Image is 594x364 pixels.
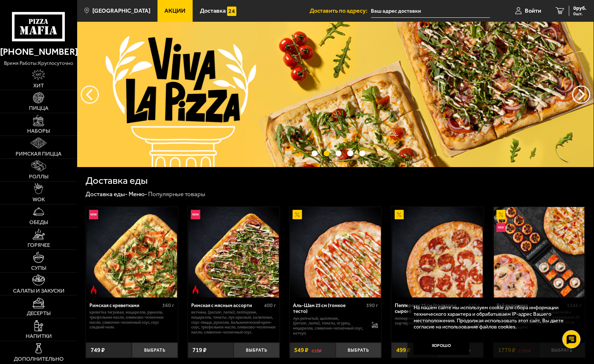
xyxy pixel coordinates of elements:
span: Войти [525,8,541,14]
img: Акционный [293,210,302,219]
a: НовинкаОстрое блюдоРимская с креветками [86,207,178,298]
span: Напитки [26,334,52,339]
p: креветка тигровая, моцарелла, руккола, трюфельное масло, оливково-чесночное масло, сливочно-чесно... [89,310,175,330]
span: Супы [31,265,46,271]
img: Акционный [395,210,404,219]
button: точки переключения [336,150,342,156]
div: Аль-Шам 25 см (тонкое тесто) [293,302,364,314]
img: Новинка [89,210,99,219]
a: АкционныйАль-Шам 25 см (тонкое тесто) [290,207,382,298]
a: АкционныйНовинкаВсё включено [493,207,585,298]
span: Римская пицца [16,151,62,157]
button: Выбрать [132,343,178,358]
button: Хорошо [414,336,469,355]
img: Римская с мясным ассорти [188,207,279,298]
s: 618 ₽ [311,347,322,353]
span: Наборы [27,128,50,134]
div: Римская с креветками [89,302,161,308]
p: пепперони, [PERSON_NAME], соус-пицца, сыр пармезан (на борт). [395,316,467,326]
h1: Доставка еды [85,175,148,185]
span: 549 ₽ [294,347,309,353]
span: 0 руб. [574,6,587,11]
span: Доставка [200,8,226,14]
p: лук репчатый, цыпленок, [PERSON_NAME], томаты, огурец, моцарелла, сливочно-чесночный соус, кетчуп. [293,316,365,336]
img: Острое блюдо [89,285,99,295]
span: Доставить по адресу: [310,8,371,14]
span: 390 г [366,302,378,309]
button: точки переключения [347,150,353,156]
span: Обеды [29,220,48,225]
a: Доставка еды- [85,190,127,198]
img: Острое блюдо [191,285,200,295]
button: точки переключения [312,150,318,156]
div: Римская с мясным ассорти [191,302,263,308]
img: Римская с креветками [87,207,177,298]
span: WOK [33,197,45,202]
span: Салаты и закуски [13,288,64,294]
span: Десерты [27,311,51,316]
a: НовинкаОстрое блюдоРимская с мясным ассорти [188,207,280,298]
div: Популярные товары [148,190,206,198]
span: 400 г [264,302,276,309]
span: 749 ₽ [91,347,105,353]
img: Аль-Шам 25 см (тонкое тесто) [290,207,381,298]
span: Пицца [29,106,49,111]
button: Выбрать [234,343,280,358]
img: Акционный [497,210,506,219]
span: Акции [165,8,186,14]
div: Пепперони 25 см (толстое с сыром) [395,302,466,314]
span: 360 г [162,302,174,309]
span: [GEOGRAPHIC_DATA] [92,8,150,14]
img: 15daf4d41897b9f0e9f617042186c801.svg [227,7,237,16]
button: следующий [81,86,99,104]
img: Пепперони 25 см (толстое с сыром) [392,207,483,298]
span: 0 шт. [574,12,587,16]
img: Новинка [191,210,200,219]
span: Роллы [29,174,49,179]
button: предыдущий [572,86,590,104]
span: Дополнительно [14,356,64,362]
p: ветчина, [PERSON_NAME], пепперони, моцарелла, томаты, лук красный, халапеньо, соус-пицца, руккола... [191,310,276,335]
button: точки переключения [324,150,330,156]
a: АкционныйПепперони 25 см (толстое с сыром) [392,207,484,298]
span: 499 ₽ [396,347,410,353]
a: Меню- [129,190,147,198]
img: Всё включено [494,207,585,298]
button: Выбрать [336,343,382,358]
span: Горячее [28,243,50,248]
p: На нашем сайте мы используем cookie для сбора информации технического характера и обрабатываем IP... [414,305,575,330]
img: Новинка [497,223,506,232]
button: точки переключения [359,150,365,156]
input: Ваш адрес доставки [371,4,490,18]
span: 719 ₽ [192,347,206,353]
span: Хит [33,83,44,88]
